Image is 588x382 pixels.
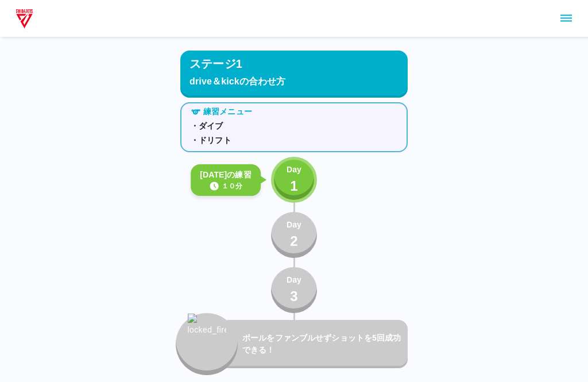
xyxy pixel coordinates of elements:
p: drive＆kickの合わせ方 [189,75,399,88]
img: locked_fire_icon [188,314,226,361]
p: 2 [290,231,298,252]
button: Day1 [271,157,317,203]
p: Day [287,274,301,286]
img: dummy [14,7,35,30]
button: locked_fire_icon [176,313,238,375]
button: sidemenu [556,9,576,28]
p: 練習メニュー [203,106,252,118]
p: ・ドリフト [191,134,397,146]
p: [DATE]の練習 [200,169,252,181]
p: ・ダイブ [191,120,397,132]
p: Day [287,219,301,231]
p: ステージ1 [189,55,242,72]
p: Day [287,164,301,176]
p: 1 [290,176,298,196]
p: ボールをファンブルせずショットを5回成功できる！ [242,332,403,356]
button: Day3 [271,267,317,313]
p: 3 [290,286,298,307]
p: １０分 [222,181,242,191]
button: Day2 [271,212,317,258]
